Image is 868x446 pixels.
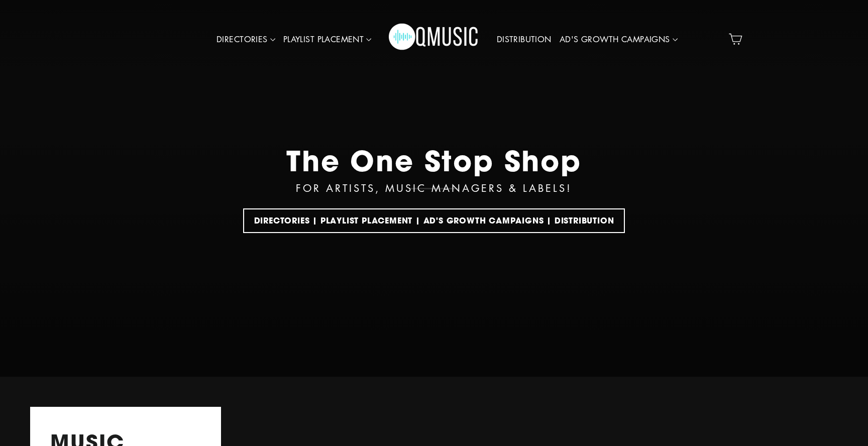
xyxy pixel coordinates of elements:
[279,28,376,51] a: PLAYLIST PLACEMENT
[493,28,556,51] a: DISTRIBUTION
[181,10,687,69] div: Primary
[296,180,572,196] div: FOR ARTISTS, MUSIC MANAGERS & LABELS!
[212,28,279,51] a: DIRECTORIES
[243,208,625,233] a: DIRECTORIES | PLAYLIST PLACEMENT | AD'S GROWTH CAMPAIGNS | DISTRIBUTION
[389,17,479,62] img: Q Music Promotions
[286,144,582,177] div: The One Stop Shop
[556,28,682,51] a: AD'S GROWTH CAMPAIGNS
